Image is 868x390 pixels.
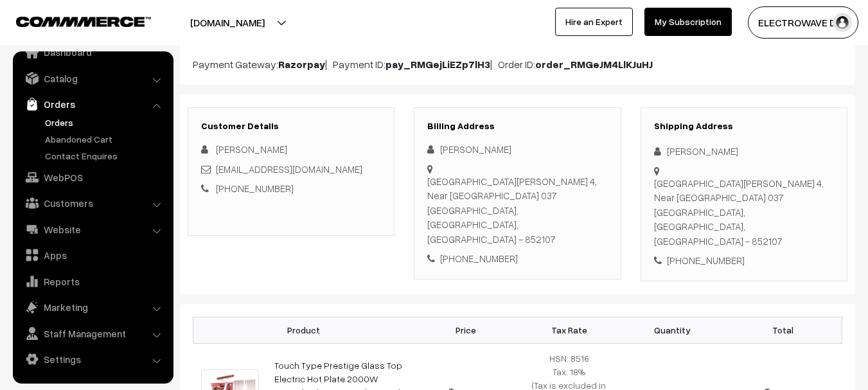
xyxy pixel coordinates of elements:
span: [PERSON_NAME] [216,143,287,155]
a: Reports [16,270,169,293]
h3: Shipping Address [654,121,834,132]
img: user [833,13,852,32]
div: [GEOGRAPHIC_DATA][PERSON_NAME] 4, Near [GEOGRAPHIC_DATA] 037 [GEOGRAPHIC_DATA], [GEOGRAPHIC_DATA]... [427,174,607,247]
button: [DOMAIN_NAME] [145,6,310,39]
h3: Customer Details [201,121,381,132]
a: Apps [16,244,169,267]
th: Price [414,317,518,343]
a: Catalog [16,67,169,90]
a: Contact Enquires [42,149,169,163]
a: COMMMERCE [16,13,128,28]
a: [PHONE_NUMBER] [216,182,294,194]
a: Dashboard [16,40,169,64]
a: [EMAIL_ADDRESS][DOMAIN_NAME] [216,163,362,175]
a: My Subscription [644,8,732,36]
th: Tax Rate [517,317,621,343]
a: WebPOS [16,166,169,189]
div: [PERSON_NAME] [654,144,834,159]
a: Customers [16,191,169,215]
a: Hire an Expert [555,8,633,36]
a: Orders [42,116,169,129]
a: Staff Management [16,322,169,345]
a: Marketing [16,296,169,319]
a: Website [16,218,169,241]
th: Total [724,317,842,343]
b: Razorpay [278,58,325,71]
a: Abandoned Cart [42,132,169,146]
th: Product [193,317,414,343]
b: order_RMGeJM4LlKJuHJ [535,58,653,71]
div: [GEOGRAPHIC_DATA][PERSON_NAME] 4, Near [GEOGRAPHIC_DATA] 037 [GEOGRAPHIC_DATA], [GEOGRAPHIC_DATA]... [654,176,834,249]
a: Settings [16,348,169,371]
a: Orders [16,93,169,116]
th: Quantity [621,317,724,343]
b: pay_RMGejLiEZp7lH3 [385,58,490,71]
div: [PHONE_NUMBER] [427,251,607,266]
div: [PHONE_NUMBER] [654,253,834,268]
div: [PERSON_NAME] [427,142,607,157]
button: ELECTROWAVE DE… [748,6,858,39]
h3: Billing Address [427,121,607,132]
p: Payment Gateway: | Payment ID: | Order ID: [193,57,842,72]
img: COMMMERCE [16,17,151,26]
